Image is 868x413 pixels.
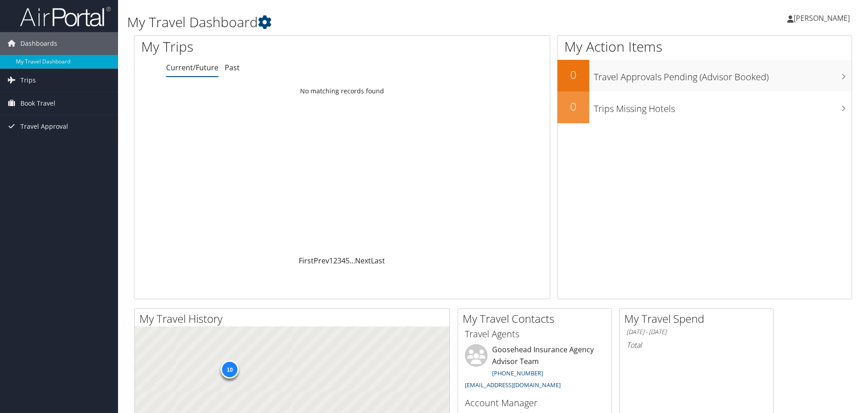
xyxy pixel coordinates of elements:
[626,340,766,350] h6: Total
[127,13,615,32] h1: My Travel Dashboard
[20,115,68,138] span: Travel Approval
[329,256,333,266] a: 1
[594,66,852,83] h3: Travel Approvals Pending (Advisor Booked)
[465,381,561,389] a: [EMAIL_ADDRESS][DOMAIN_NAME]
[299,256,314,266] a: First
[465,328,605,340] h3: Travel Agents
[20,32,57,55] span: Dashboards
[355,256,371,266] a: Next
[624,311,773,326] h2: My Travel Spend
[794,13,850,23] span: [PERSON_NAME]
[134,83,550,99] td: No matching records found
[314,256,329,266] a: Prev
[492,369,543,377] a: [PHONE_NUMBER]
[20,69,36,92] span: Trips
[463,311,612,326] h2: My Travel Contacts
[371,256,385,266] a: Last
[557,37,852,56] h1: My Action Items
[20,6,111,27] img: airportal-logo.png
[465,397,605,409] h3: Account Manager
[787,5,859,32] a: [PERSON_NAME]
[594,98,852,115] h3: Trips Missing Hotels
[139,311,449,326] h2: My Travel History
[557,92,852,123] a: 0Trips Missing Hotels
[141,37,370,56] h1: My Trips
[225,63,240,73] a: Past
[341,256,345,266] a: 4
[166,63,218,73] a: Current/Future
[20,92,55,115] span: Book Travel
[557,60,852,92] a: 0Travel Approvals Pending (Advisor Booked)
[557,99,589,114] h2: 0
[626,328,766,336] h6: [DATE] - [DATE]
[460,344,609,393] li: Goosehead Insurance Agency Advisor Team
[345,256,350,266] a: 5
[557,67,589,83] h2: 0
[333,256,337,266] a: 2
[221,360,239,378] div: 10
[337,256,341,266] a: 3
[350,256,355,266] span: …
